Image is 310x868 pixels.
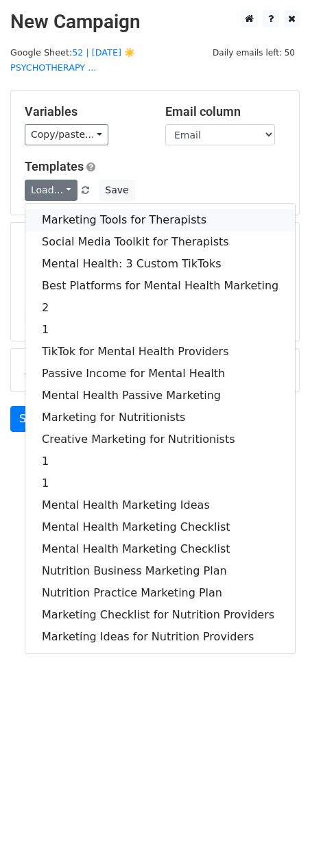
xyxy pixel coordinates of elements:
[25,363,295,385] a: Passive Income for Mental Health
[208,45,300,60] span: Daily emails left: 50
[25,582,295,604] a: Nutrition Practice Marketing Plan
[25,560,295,582] a: Nutrition Business Marketing Plan
[25,494,295,516] a: Mental Health Marketing Ideas
[25,297,295,319] a: 2
[25,253,295,275] a: Mental Health: 3 Custom TikToks
[25,341,295,363] a: TikTok for Mental Health Providers
[25,124,108,145] a: Copy/paste...
[25,538,295,560] a: Mental Health Marketing Checklist
[25,516,295,538] a: Mental Health Marketing Checklist
[25,407,295,429] a: Marketing for Nutritionists
[25,159,84,173] a: Templates
[165,104,285,119] h5: Email column
[25,104,145,119] h5: Variables
[99,180,134,201] button: Save
[10,47,135,73] small: Google Sheet:
[25,604,295,626] a: Marketing Checklist for Nutrition Providers
[25,319,295,341] a: 1
[241,802,310,868] iframe: Chat Widget
[25,472,295,494] a: 1
[25,450,295,472] a: 1
[25,180,77,201] a: Load...
[25,626,295,648] a: Marketing Ideas for Nutrition Providers
[208,47,300,58] a: Daily emails left: 50
[25,275,295,297] a: Best Platforms for Mental Health Marketing
[25,385,295,407] a: Mental Health Passive Marketing
[10,47,135,73] a: 52 | [DATE] ☀️PSYCHOTHERAPY ...
[10,406,56,432] a: Send
[25,231,295,253] a: Social Media Toolkit for Therapists
[25,429,295,450] a: Creative Marketing for Nutritionists
[25,209,295,231] a: Marketing Tools for Therapists
[10,10,300,34] h2: New Campaign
